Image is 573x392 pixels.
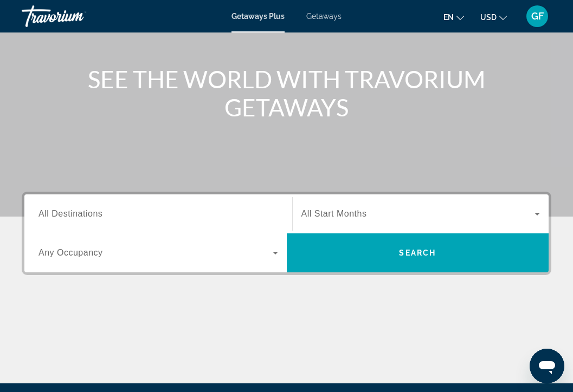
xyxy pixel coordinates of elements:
[301,209,367,218] span: All Start Months
[531,11,544,22] span: GF
[287,233,549,272] button: Search
[399,249,436,257] span: Search
[22,2,130,30] a: Travorium
[530,349,564,383] iframe: Button to launch messaging window
[306,12,342,21] a: Getaways
[83,65,490,121] h1: SEE THE WORLD WITH TRAVORIUM GETAWAYS
[24,194,549,272] div: Search widget
[443,13,454,22] span: en
[523,5,551,28] button: User Menu
[231,12,285,21] a: Getaways Plus
[480,9,507,25] button: Change currency
[480,13,497,22] span: USD
[38,248,103,257] span: Any Occupancy
[38,209,102,218] span: All Destinations
[443,9,464,25] button: Change language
